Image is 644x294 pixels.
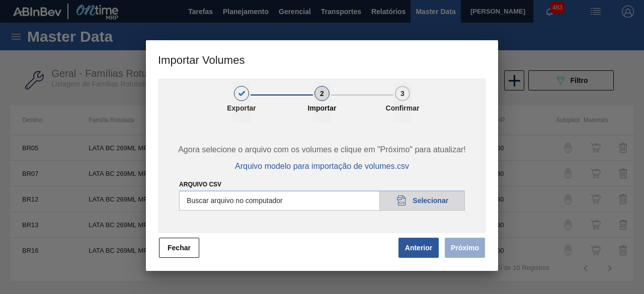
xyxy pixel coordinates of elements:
[398,238,439,258] button: Anterior
[216,104,267,112] p: Exportar
[179,181,221,188] label: Arquivo csv
[170,145,474,154] span: Agora selecione o arquivo com os volumes e clique em "Próximo" para atualizar!
[377,104,428,112] p: Confirmar
[313,82,331,123] button: 2Importar
[159,238,199,258] button: Fechar
[393,82,412,123] button: 3Confirmar
[395,86,410,101] div: 3
[314,86,330,101] div: 2
[235,162,409,171] span: Arquivo modelo para importação de volumes.csv
[234,86,249,101] div: 1
[297,104,347,112] p: Importar
[146,40,498,78] h3: Importar Volumes
[232,82,251,123] button: 1Exportar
